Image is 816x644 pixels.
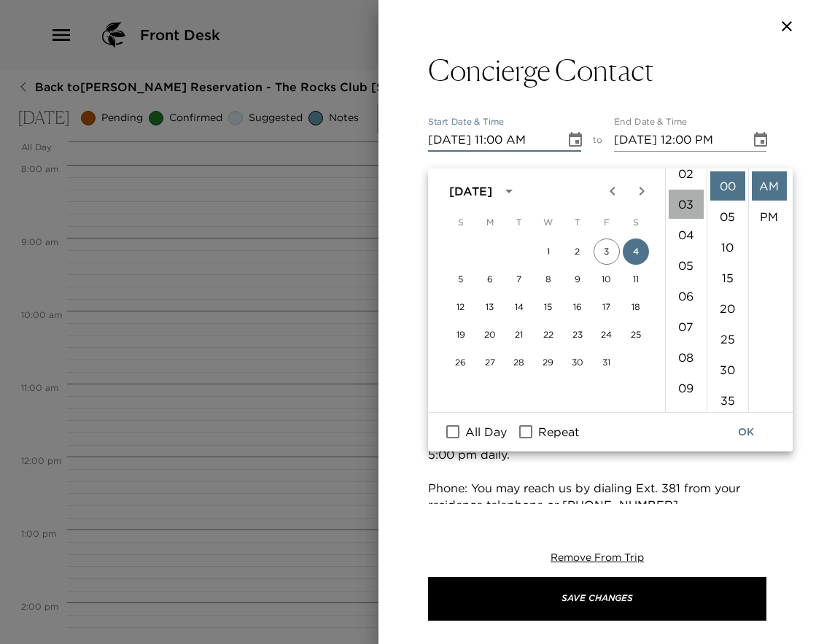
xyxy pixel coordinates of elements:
label: Start Date & Time [428,116,504,128]
li: AM [752,171,787,201]
button: 24 [594,322,620,348]
input: MM/DD/YYYY hh:mm aa [428,128,555,152]
button: 28 [506,349,532,376]
li: 7 hours [669,312,704,341]
button: 1 [535,238,562,265]
li: PM [752,202,787,231]
button: Concierge Contact [428,53,766,88]
button: 18 [623,294,649,320]
button: Previous month [598,176,627,206]
input: MM/DD/YYYY hh:mm aa [614,128,741,152]
li: 9 hours [669,373,704,403]
button: Remove From Trip [551,551,644,565]
li: 15 minutes [710,263,745,292]
span: Remove From Trip [551,551,644,564]
button: 13 [477,294,503,320]
button: 5 [448,266,474,292]
button: 7 [506,266,532,292]
button: 6 [477,266,503,292]
span: Repeat [538,423,579,441]
div: [DATE] [449,182,492,200]
button: OK [723,419,769,446]
span: Thursday [564,208,591,237]
li: 3 hours [669,190,704,219]
span: All Day [465,423,507,441]
button: 8 [535,266,562,292]
button: 29 [535,349,562,376]
button: 10 [594,266,620,292]
ul: Select hours [666,168,707,412]
button: 16 [564,294,591,320]
button: 4 [623,238,649,265]
button: 26 [448,349,474,376]
span: Sunday [448,208,474,237]
span: Monday [477,208,503,237]
span: Friday [594,208,620,237]
button: calendar view is open, switch to year view [497,179,521,203]
li: 30 minutes [710,355,745,384]
ul: Select minutes [707,168,748,412]
li: 5 minutes [710,202,745,231]
li: 20 minutes [710,294,745,323]
button: 30 [564,349,591,376]
li: 0 minutes [710,171,745,201]
button: Next month [627,176,656,206]
button: 23 [564,322,591,348]
button: 14 [506,294,532,320]
li: 2 hours [669,159,704,188]
button: 9 [564,266,591,292]
button: 22 [535,322,562,348]
button: Choose date, selected date is Oct 4, 2025 [561,125,590,155]
textarea: The Rocks Club Concierges work as a team, and happy to assist with your requests. Concierge Desk ... [428,379,766,581]
button: 3 [594,238,620,265]
button: 21 [506,322,532,348]
button: 31 [594,349,620,376]
button: 25 [623,322,649,348]
button: Choose date, selected date is Oct 4, 2025 [746,125,775,155]
button: 17 [594,294,620,320]
label: End Date & Time [614,116,687,128]
button: 20 [477,322,503,348]
button: Save Changes [428,577,766,621]
li: 35 minutes [710,386,745,415]
li: 10 hours [669,404,704,433]
h3: Concierge Contact [428,53,654,88]
button: 12 [448,294,474,320]
li: 8 hours [669,343,704,372]
span: Tuesday [506,208,532,237]
span: to [593,134,602,152]
ul: Select meridiem [748,168,790,412]
li: 25 minutes [710,325,745,354]
li: 4 hours [669,220,704,249]
button: 15 [535,294,562,320]
button: 27 [477,349,503,376]
li: 5 hours [669,251,704,280]
button: 19 [448,322,474,348]
li: 10 minutes [710,233,745,262]
span: Saturday [623,208,649,237]
span: Wednesday [535,208,562,237]
button: 11 [623,266,649,292]
li: 6 hours [669,282,704,311]
button: 2 [564,238,591,265]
